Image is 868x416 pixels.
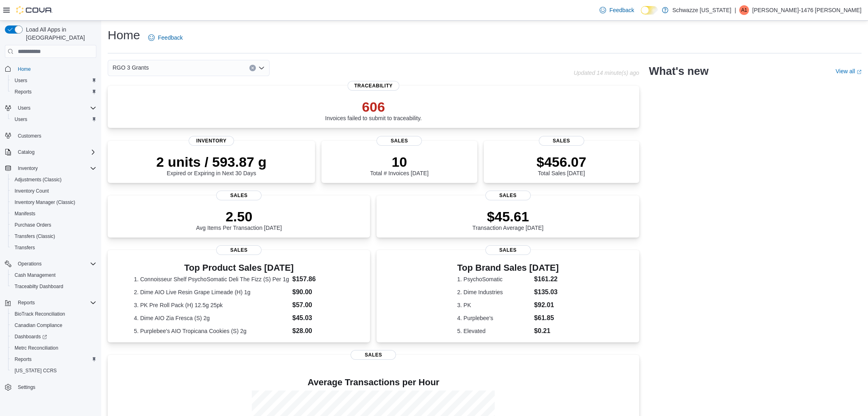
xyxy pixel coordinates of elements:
button: Inventory Count [8,185,100,197]
span: Adjustments (Classic) [11,175,96,185]
span: BioTrack Reconciliation [11,309,96,319]
button: Users [8,75,100,86]
span: Sales [485,245,531,255]
span: Manifests [11,209,96,219]
span: Sales [351,350,396,360]
button: Settings [2,381,100,393]
span: BioTrack Reconciliation [15,311,65,317]
h1: Home [108,27,140,43]
a: Manifests [11,209,38,219]
span: Reports [11,354,96,364]
span: RGO 3 Grants [113,63,149,72]
span: Feedback [158,34,183,42]
div: Total Sales [DATE] [536,154,586,176]
span: Dashboards [15,333,47,340]
a: [US_STATE] CCRS [11,366,60,376]
dt: 1. Connoisseur Shelf PsychoSomatic Deli The Fizz (S) Per 1g [134,275,289,283]
button: Users [15,103,34,113]
img: Cova [16,6,53,14]
span: Load All Apps in [GEOGRAPHIC_DATA] [23,25,96,42]
span: A1 [741,5,747,15]
dt: 4. Dime AIO Zia Fresca (S) 2g [134,314,289,322]
h3: Top Product Sales [DATE] [134,263,344,273]
a: Canadian Compliance [11,320,66,330]
a: Customers [15,131,45,141]
button: Reports [8,354,100,365]
button: Traceabilty Dashboard [8,281,100,292]
span: Reports [11,87,96,97]
button: Reports [8,86,100,98]
span: Traceability [348,81,399,91]
span: Users [15,103,96,113]
a: Transfers [11,243,38,253]
input: Dark Mode [641,6,658,15]
a: Inventory Manager (Classic) [11,197,79,207]
button: Operations [15,259,45,269]
dd: $0.21 [534,326,559,336]
a: Inventory Count [11,186,52,196]
a: Home [15,64,34,74]
span: Inventory [15,163,96,173]
span: Transfers [11,243,96,253]
button: Home [2,63,100,74]
button: Purchase Orders [8,219,100,231]
span: Operations [15,259,96,269]
span: Manifests [15,210,35,217]
p: $45.61 [472,208,544,225]
a: Traceabilty Dashboard [11,282,66,291]
button: Inventory [15,163,41,173]
span: Sales [216,245,262,255]
a: Settings [15,382,38,392]
button: Operations [2,258,100,270]
a: Transfers (Classic) [11,231,58,241]
dt: 4. Purplebee's [457,314,531,322]
h4: Average Transactions per Hour [114,378,633,387]
span: Transfers (Classic) [15,233,55,240]
button: Reports [2,297,100,308]
dd: $157.86 [292,274,344,284]
dd: $28.00 [292,326,344,336]
div: Expired or Expiring in Next 30 Days [156,154,266,176]
span: Customers [18,133,41,139]
span: Catalog [15,147,96,157]
button: Inventory Manager (Classic) [8,197,100,208]
span: [US_STATE] CCRS [15,367,57,374]
span: Inventory Count [15,188,49,194]
span: Users [15,77,27,84]
span: Reports [15,298,96,308]
span: Canadian Compliance [11,320,96,330]
button: [US_STATE] CCRS [8,365,100,376]
dd: $45.03 [292,313,344,323]
h3: Top Brand Sales [DATE] [457,263,559,273]
div: Avg Items Per Transaction [DATE] [196,208,282,231]
span: Users [11,115,96,124]
dt: 3. PK [457,301,531,309]
a: View allExternal link [836,68,862,74]
dt: 5. Purplebee's AIO Tropicana Cookies (S) 2g [134,327,289,335]
span: Sales [485,191,531,200]
span: Sales [377,136,422,146]
a: Cash Management [11,270,59,280]
button: Clear input [249,65,256,71]
span: Inventory Manager (Classic) [11,197,96,207]
p: Updated 14 minute(s) ago [574,70,639,76]
button: Adjustments (Classic) [8,174,100,185]
span: Reports [15,356,32,363]
span: Catalog [18,149,34,155]
a: Purchase Orders [11,220,55,230]
span: Metrc Reconciliation [15,345,58,351]
button: Canadian Compliance [8,320,100,331]
span: Dashboards [11,332,96,342]
div: Allyson-1476 Miller [739,5,749,15]
nav: Complex example [5,59,96,414]
dd: $61.85 [534,313,559,323]
a: Dashboards [8,331,100,342]
button: Manifests [8,208,100,219]
button: Inventory [2,163,100,174]
p: Schwazze [US_STATE] [672,5,732,15]
p: $456.07 [536,154,586,170]
dt: 1. PsychoSomatic [457,275,531,283]
button: Users [8,114,100,125]
span: Reports [18,299,35,306]
span: Sales [216,191,262,200]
